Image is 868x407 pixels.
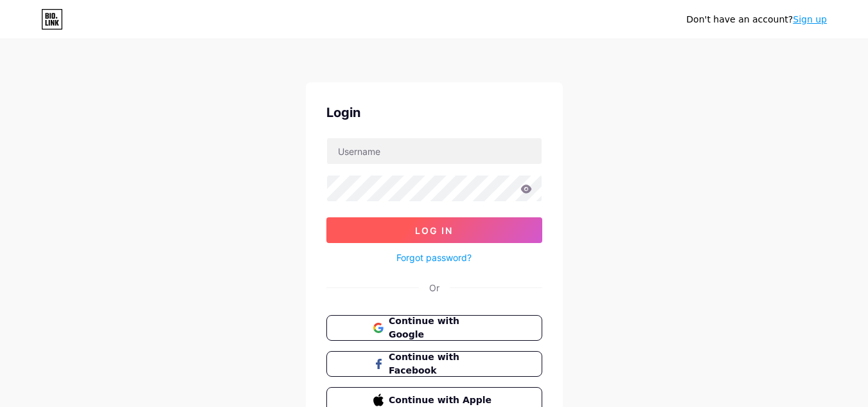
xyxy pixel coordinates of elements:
[327,138,542,164] input: Username
[326,315,542,341] button: Continue with Google
[326,103,542,122] div: Login
[389,350,495,377] span: Continue with Facebook
[326,217,542,243] button: Log In
[389,314,495,341] span: Continue with Google
[389,393,495,407] span: Continue with Apple
[686,13,827,26] div: Don't have an account?
[326,351,542,377] button: Continue with Facebook
[396,251,472,264] a: Forgot password?
[793,14,827,24] a: Sign up
[429,281,439,294] div: Or
[415,225,453,236] span: Log In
